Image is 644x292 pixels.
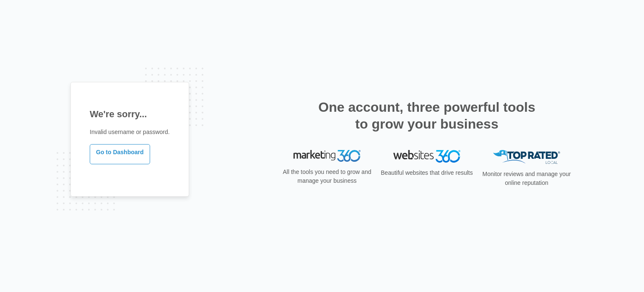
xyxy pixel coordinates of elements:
img: Top Rated Local [493,150,560,164]
img: Websites 360 [393,150,460,162]
a: Go to Dashboard [90,144,150,164]
h1: We're sorry... [90,107,170,121]
img: Marketing 360 [293,150,361,162]
p: Monitor reviews and manage your online reputation [480,170,574,187]
h2: One account, three powerful tools to grow your business [316,99,538,132]
p: Invalid username or password. [90,128,170,137]
p: Beautiful websites that drive results [380,168,474,177]
p: All the tools you need to grow and manage your business [280,168,374,185]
